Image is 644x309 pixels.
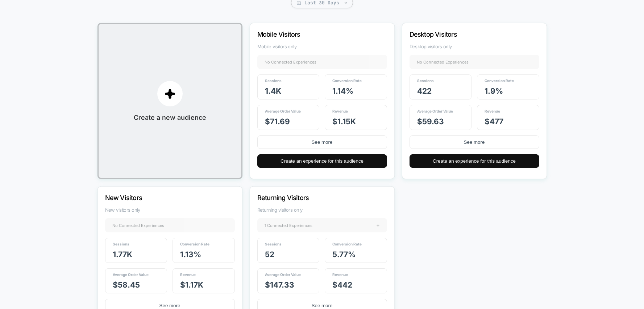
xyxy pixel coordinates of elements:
span: Average Order Value [265,109,301,113]
span: $ 71.69 [265,117,290,126]
span: 5.77 % [332,250,356,259]
span: $ 59.63 [417,117,444,126]
span: Sessions [113,242,129,246]
span: $ 147.33 [265,280,294,289]
span: $ 58.45 [113,280,140,289]
span: 52 [265,250,274,259]
span: Create a new audience [134,114,206,121]
span: 1.14 % [332,86,353,95]
span: Average Order Value [417,109,453,113]
span: Revenue [485,109,500,113]
span: $ 442 [332,280,352,289]
span: Returning visitors only [257,207,387,213]
button: Create an experience for this audience [257,154,387,168]
span: Conversion Rate [332,78,362,83]
button: See more [257,135,387,149]
span: Revenue [180,272,196,277]
span: Sessions [417,78,434,83]
span: Revenue [332,272,348,277]
button: See more [410,135,539,149]
span: Revenue [332,109,348,113]
span: Desktop visitors only [410,44,539,49]
span: New visitors only [105,207,235,213]
span: Conversion Rate [485,78,514,83]
p: Returning Visitors [257,194,367,202]
img: calendar [297,1,301,5]
span: Sessions [265,78,282,83]
p: Mobile Visitors [257,31,367,38]
span: Average Order Value [113,272,149,277]
span: Conversion Rate [332,242,362,246]
span: Average Order Value [265,272,301,277]
span: 1.13 % [180,250,201,259]
span: 1.9 % [485,86,503,95]
span: + [376,222,380,229]
span: 422 [417,86,432,95]
span: 1.4k [265,86,281,95]
span: $ 477 [485,117,503,126]
img: end [345,2,347,4]
span: 1 Connected Experiences [265,223,312,228]
button: plusCreate a new audience [97,23,242,179]
span: Sessions [265,242,282,246]
p: New Visitors [105,194,215,202]
span: 1.77k [113,250,132,259]
span: Mobile visitors only [257,44,387,49]
span: $ 1.17k [180,280,203,289]
img: plus [165,88,175,99]
p: Desktop Visitors [410,31,520,38]
button: Create an experience for this audience [410,154,539,168]
span: Conversion Rate [180,242,209,246]
span: $ 1.15k [332,117,356,126]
